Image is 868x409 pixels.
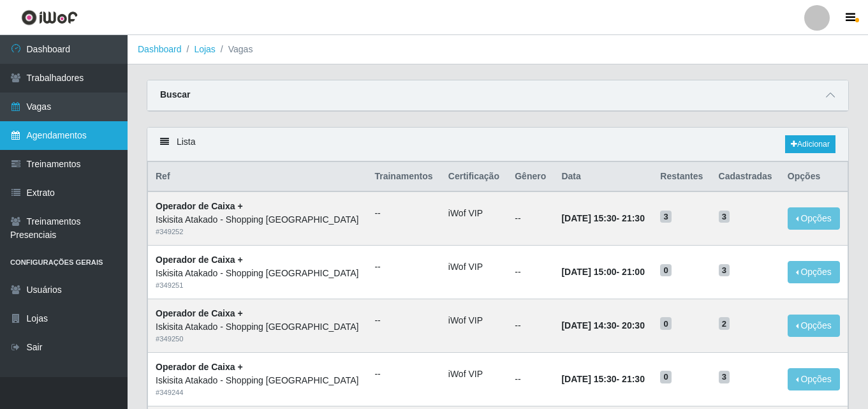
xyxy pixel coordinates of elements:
[561,374,616,384] time: [DATE] 15:30
[554,162,652,192] th: Data
[788,207,840,230] button: Opções
[622,320,645,331] time: 20:30
[21,10,78,26] img: CoreUI Logo
[660,317,672,330] span: 0
[156,320,359,334] div: Iskisita Atakado - Shopping [GEOGRAPHIC_DATA]
[561,213,616,223] time: [DATE] 15:30
[374,314,432,327] ul: --
[660,371,672,383] span: 0
[156,280,359,291] div: # 349251
[785,135,835,153] a: Adicionar
[788,368,840,390] button: Opções
[660,211,672,223] span: 3
[561,267,644,277] strong: -
[216,43,253,56] li: Vagas
[652,162,710,192] th: Restantes
[561,374,644,384] strong: -
[507,162,554,192] th: Gênero
[507,246,554,299] td: --
[561,320,644,331] strong: -
[156,213,359,227] div: Iskisita Atakado - Shopping [GEOGRAPHIC_DATA]
[561,213,644,223] strong: -
[561,320,616,331] time: [DATE] 14:30
[719,211,730,223] span: 3
[374,260,432,274] ul: --
[622,213,645,223] time: 21:30
[156,362,243,372] strong: Operador de Caixa +
[448,260,499,274] li: iWof VIP
[448,314,499,327] li: iWof VIP
[156,227,359,237] div: # 349252
[622,374,645,384] time: 21:30
[448,207,499,220] li: iWof VIP
[719,317,730,330] span: 2
[507,191,554,245] td: --
[148,162,367,192] th: Ref
[448,368,499,381] li: iWof VIP
[194,44,215,54] a: Lojas
[374,207,432,220] ul: --
[507,299,554,352] td: --
[147,128,848,161] div: Lista
[156,308,243,318] strong: Operador de Caixa +
[156,201,243,211] strong: Operador de Caixa +
[719,371,730,383] span: 3
[160,89,190,100] strong: Buscar
[128,35,868,64] nav: breadcrumb
[441,162,507,192] th: Certificação
[156,267,359,280] div: Iskisita Atakado - Shopping [GEOGRAPHIC_DATA]
[507,352,554,406] td: --
[622,267,645,277] time: 21:00
[788,261,840,283] button: Opções
[660,264,672,277] span: 0
[156,255,243,265] strong: Operador de Caixa +
[138,44,182,54] a: Dashboard
[719,264,730,277] span: 3
[780,162,848,192] th: Opções
[788,315,840,337] button: Opções
[156,334,359,345] div: # 349250
[711,162,780,192] th: Cadastradas
[367,162,440,192] th: Trainamentos
[156,387,359,398] div: # 349244
[156,374,359,387] div: Iskisita Atakado - Shopping [GEOGRAPHIC_DATA]
[561,267,616,277] time: [DATE] 15:00
[374,368,432,381] ul: --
